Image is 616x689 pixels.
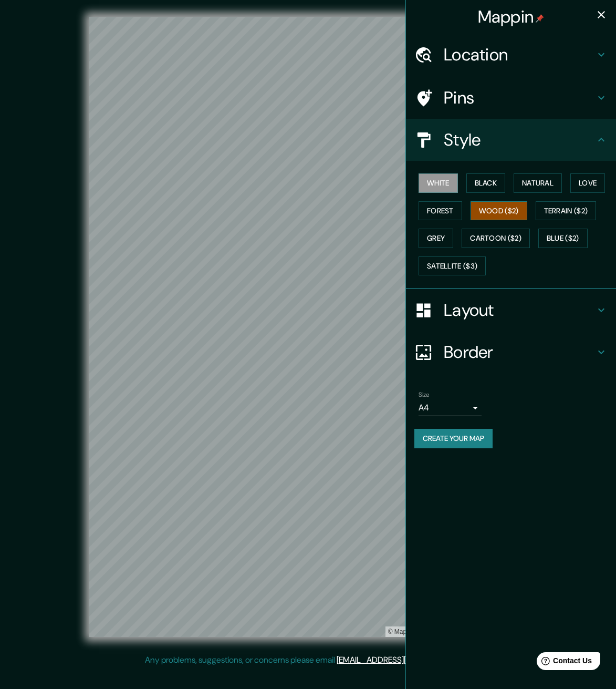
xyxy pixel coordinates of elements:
[471,201,527,221] button: Wood ($2)
[478,6,545,27] h4: Mappin
[419,390,430,399] label: Size
[523,648,604,677] iframe: Help widget launcher
[388,628,417,635] a: Mapbox
[570,173,605,193] button: Love
[406,77,616,119] div: Pins
[406,34,616,76] div: Location
[536,14,544,23] img: pin-icon.png
[444,300,595,321] h4: Layout
[444,44,595,65] h4: Location
[406,119,616,161] div: Style
[414,429,493,448] button: Create your map
[514,173,562,193] button: Natural
[145,654,468,666] p: Any problems, suggestions, or concerns please email .
[466,173,506,193] button: Black
[419,256,486,276] button: Satellite ($3)
[444,87,595,108] h4: Pins
[406,289,616,331] div: Layout
[89,17,527,637] canvas: Map
[538,229,588,248] button: Blue ($2)
[419,173,458,193] button: White
[444,342,595,363] h4: Border
[419,399,482,416] div: A4
[444,129,595,150] h4: Style
[406,331,616,373] div: Border
[419,229,453,248] button: Grey
[536,201,597,221] button: Terrain ($2)
[419,201,462,221] button: Forest
[462,229,530,248] button: Cartoon ($2)
[337,654,466,665] a: [EMAIL_ADDRESS][DOMAIN_NAME]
